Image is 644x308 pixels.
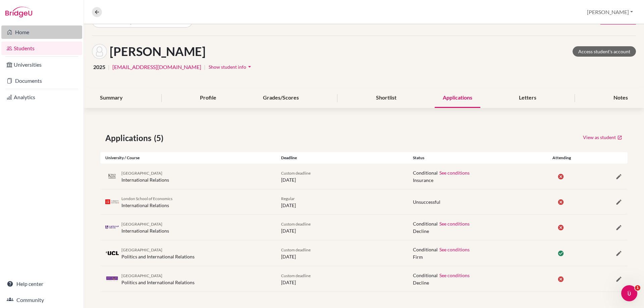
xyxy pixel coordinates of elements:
[208,62,253,72] button: Show student infoarrow_drop_down
[276,195,408,209] div: [DATE]
[121,196,172,201] span: London School of Economics
[246,63,253,70] i: arrow_drop_down
[573,46,636,57] a: Access student's account
[281,222,311,227] span: Custom deadline
[435,88,480,108] div: Applications
[583,132,623,142] a: View as student
[413,247,438,252] span: Conditional
[635,285,640,291] span: 1
[584,6,636,18] button: [PERSON_NAME]
[1,25,82,39] a: Home
[154,132,166,144] span: (5)
[439,220,470,228] button: See conditions
[209,64,246,70] span: Show student info
[276,169,408,183] div: [DATE]
[121,171,162,176] span: [GEOGRAPHIC_DATA]
[413,228,470,235] span: Decline
[121,247,162,252] span: [GEOGRAPHIC_DATA]
[1,277,82,291] a: Help center
[92,88,131,108] div: Summary
[413,279,470,286] span: Decline
[368,88,405,108] div: Shortlist
[121,273,162,278] span: [GEOGRAPHIC_DATA]
[276,155,408,161] div: Deadline
[605,88,636,108] div: Notes
[413,199,440,205] span: Unsuccessful
[105,174,119,179] img: gb_k60_fwondp49.png
[192,88,224,108] div: Profile
[281,196,295,201] span: Regular
[281,247,311,252] span: Custom deadline
[276,246,408,260] div: [DATE]
[621,285,637,301] iframe: Intercom live chat
[204,63,206,71] span: |
[408,155,540,161] div: Status
[413,170,438,176] span: Conditional
[413,253,470,260] span: Firm
[105,199,119,204] img: gb_l72_8ftqbb2p.png
[105,276,119,282] img: gb_m20_yqkc7cih.png
[1,90,82,104] a: Analytics
[439,169,470,177] button: See conditions
[276,220,408,234] div: [DATE]
[110,44,206,59] h1: [PERSON_NAME]
[276,272,408,286] div: [DATE]
[121,222,162,227] span: [GEOGRAPHIC_DATA]
[121,169,169,183] div: International Relations
[511,88,544,108] div: Letters
[100,155,276,161] div: University / Course
[281,273,311,278] span: Custom deadline
[413,272,438,278] span: Conditional
[5,7,32,17] img: Bridge-U
[121,246,195,260] div: Politics and International Relations
[105,225,119,230] img: gb_l79_virokboc.png
[255,88,307,108] div: Grades/Scores
[413,221,438,227] span: Conditional
[121,272,195,286] div: Politics and International Relations
[540,155,584,161] div: Attending
[121,220,169,234] div: International Relations
[1,74,82,87] a: Documents
[1,42,82,55] a: Students
[92,44,107,59] img: Zayn Sabir's avatar
[93,63,105,71] span: 2025
[121,195,172,209] div: International Relations
[439,271,470,279] button: See conditions
[1,58,82,71] a: Universities
[1,293,82,307] a: Community
[112,63,201,71] a: [EMAIL_ADDRESS][DOMAIN_NAME]
[281,171,311,176] span: Custom deadline
[439,246,470,253] button: See conditions
[105,132,154,144] span: Applications
[105,251,119,255] img: gb_u80_k_0s28jx.png
[413,177,470,184] span: Insurance
[108,63,110,71] span: |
